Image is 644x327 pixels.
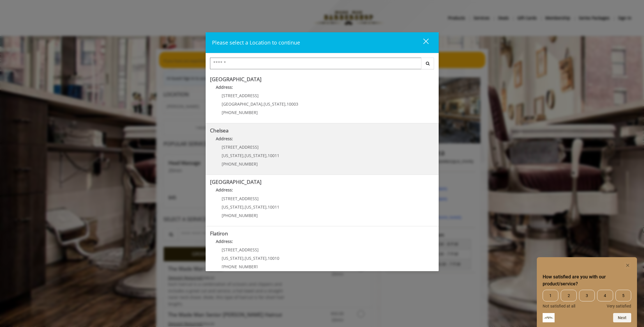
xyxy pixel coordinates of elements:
[262,101,264,107] span: ,
[210,58,434,72] div: Center Select
[268,204,279,210] span: 10011
[287,101,298,107] span: 10003
[222,204,244,210] span: [US_STATE]
[607,304,631,308] span: Very satisfied
[216,239,233,244] b: Address:
[222,264,258,269] span: [PHONE_NUMBER]
[244,153,245,158] span: ,
[222,161,258,167] span: [PHONE_NUMBER]
[543,304,575,308] span: Not satisfied at all
[222,213,258,218] span: [PHONE_NUMBER]
[615,290,631,301] span: 5
[267,153,268,158] span: ,
[245,153,267,158] span: [US_STATE]
[216,136,233,141] b: Address:
[212,39,300,46] span: Please select a Location to continue
[222,110,258,115] span: [PHONE_NUMBER]
[613,313,631,322] button: Next question
[267,255,268,261] span: ,
[210,58,421,69] input: Search Center
[268,153,279,158] span: 10011
[222,255,244,261] span: [US_STATE]
[216,84,233,90] b: Address:
[222,196,259,201] span: [STREET_ADDRESS]
[268,255,279,261] span: 10010
[245,255,267,261] span: [US_STATE]
[244,204,245,210] span: ,
[222,101,262,107] span: [GEOGRAPHIC_DATA]
[597,290,613,301] span: 4
[561,290,576,301] span: 2
[543,290,558,301] span: 1
[417,38,428,47] div: close dialog
[624,262,631,269] button: Hide survey
[210,178,262,185] b: [GEOGRAPHIC_DATA]
[424,61,431,65] i: Search button
[222,93,259,98] span: [STREET_ADDRESS]
[210,76,262,83] b: [GEOGRAPHIC_DATA]
[264,101,285,107] span: [US_STATE]
[244,255,245,261] span: ,
[267,204,268,210] span: ,
[543,290,631,308] div: How satisfied are you with our product/service? Select an option from 1 to 5, with 1 being Not sa...
[543,262,631,322] div: How satisfied are you with our product/service? Select an option from 1 to 5, with 1 being Not sa...
[210,230,228,237] b: Flatiron
[412,37,432,49] button: close dialog
[216,187,233,193] b: Address:
[285,101,287,107] span: ,
[210,127,229,134] b: Chelsea
[222,153,244,158] span: [US_STATE]
[222,144,259,150] span: [STREET_ADDRESS]
[222,247,259,253] span: [STREET_ADDRESS]
[245,204,267,210] span: [US_STATE]
[579,290,595,301] span: 3
[543,273,631,287] h2: How satisfied are you with our product/service? Select an option from 1 to 5, with 1 being Not sa...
